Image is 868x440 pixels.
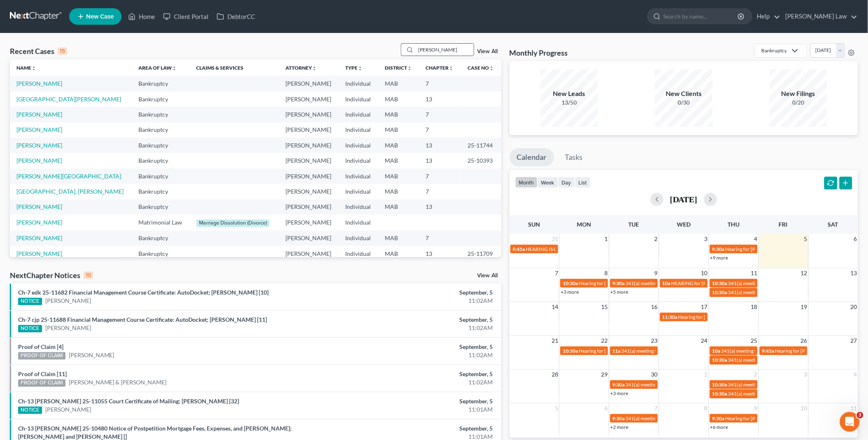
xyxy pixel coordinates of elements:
span: 8 [704,403,709,413]
a: +9 more [710,255,728,261]
a: [PERSON_NAME] [16,142,62,149]
span: 10a [662,280,671,286]
a: [PERSON_NAME] [16,203,62,210]
span: Sun [529,221,540,228]
button: month [515,177,538,188]
td: Individual [339,122,378,138]
span: 9:30a [613,381,625,388]
a: Ch-7 edk 25-11682 Financial Management Course Certificate: AutoDocket; [PERSON_NAME] [10] [18,289,269,296]
div: 11:01AM [340,405,493,414]
a: DebtorCC [213,9,259,24]
div: 11:02AM [340,297,493,305]
span: 22 [601,336,609,346]
span: 23 [650,336,659,346]
td: MAB [378,122,419,138]
span: 11 [850,403,858,413]
td: Individual [339,184,378,199]
span: Tue [629,221,639,228]
td: [PERSON_NAME] [279,184,339,199]
td: [PERSON_NAME] [279,138,339,153]
button: day [558,177,575,188]
span: 26 [800,336,808,346]
td: MAB [378,199,419,215]
td: [PERSON_NAME] [279,91,339,107]
td: Bankruptcy [132,231,190,246]
a: [PERSON_NAME] [16,111,62,118]
span: 9 [654,268,659,278]
span: 25 [750,336,758,346]
span: 30 [650,370,659,379]
a: [PERSON_NAME] [45,324,91,332]
td: MAB [378,153,419,168]
span: 29 [601,370,609,379]
td: Bankruptcy [132,122,190,138]
span: 7 [654,403,659,413]
a: Tasks [558,148,590,166]
td: [PERSON_NAME] [279,199,339,215]
span: 9:45a [513,246,525,252]
td: Bankruptcy [132,153,190,168]
span: 341(a) meeting for [PERSON_NAME] [728,280,808,286]
span: 341(a) meeting for [PERSON_NAME] [622,348,701,354]
span: 31 [551,234,559,244]
div: New Clients [655,89,713,98]
span: 9:30a [712,246,725,252]
span: 6 [853,234,858,244]
span: 10:30a [712,391,728,397]
td: Bankruptcy [132,107,190,122]
a: Ch-13 [PERSON_NAME] 25-10480 Notice of Postpetition Mortgage Fees, Expenses, and [PERSON_NAME]; [... [18,425,292,440]
a: Client Portal [159,9,213,24]
span: 6 [604,403,609,413]
td: 13 [419,138,461,153]
div: Bankruptcy [761,47,787,54]
a: [PERSON_NAME] [16,234,62,241]
span: 28 [551,370,559,379]
span: 18 [750,302,758,312]
span: 11 [750,268,758,278]
div: September, 5 [340,370,493,378]
span: 9 [753,403,758,413]
a: [PERSON_NAME] [69,351,115,359]
td: [PERSON_NAME] [279,246,339,261]
i: unfold_more [172,66,177,71]
a: Calendar [510,148,554,166]
a: +5 more [611,289,629,295]
td: MAB [378,246,419,261]
a: Home [124,9,159,24]
div: 10 [84,271,93,279]
span: 341(a) meeting for [PERSON_NAME] [728,381,808,388]
a: [PERSON_NAME] & [PERSON_NAME] [69,378,167,386]
td: MAB [378,107,419,122]
a: Proof of Claim [4] [18,343,63,350]
span: 2 [753,370,758,379]
span: 341(a) meeting for [PERSON_NAME] [626,381,705,388]
td: 13 [419,199,461,215]
div: 11:02AM [340,351,493,359]
a: [PERSON_NAME] [45,405,91,414]
div: Recent Cases [10,46,67,56]
a: Area of Lawunfold_more [139,65,177,71]
td: Individual [339,169,378,184]
span: 4 [753,234,758,244]
td: 25-11709 [461,246,501,261]
a: [PERSON_NAME] [16,126,62,133]
span: 17 [700,302,709,312]
td: Bankruptcy [132,199,190,215]
h2: [DATE] [670,195,697,204]
a: [GEOGRAPHIC_DATA], [PERSON_NAME] [16,188,124,195]
span: Hearing for [PERSON_NAME] [725,415,790,421]
a: [PERSON_NAME] Law [781,9,858,24]
td: Bankruptcy [132,76,190,91]
span: 10:30a [712,381,728,388]
td: MAB [378,231,419,246]
td: Individual [339,215,378,230]
div: New Leads [540,89,598,98]
span: 8 [604,268,609,278]
a: [GEOGRAPHIC_DATA][PERSON_NAME] [16,96,121,103]
span: 341(a) meeting for [PERSON_NAME] [721,348,801,354]
span: Hearing for [PERSON_NAME] [725,246,790,252]
span: HEARING for [PERSON_NAME] [671,280,741,286]
i: unfold_more [312,66,317,71]
span: 21 [551,336,559,346]
td: MAB [378,138,419,153]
